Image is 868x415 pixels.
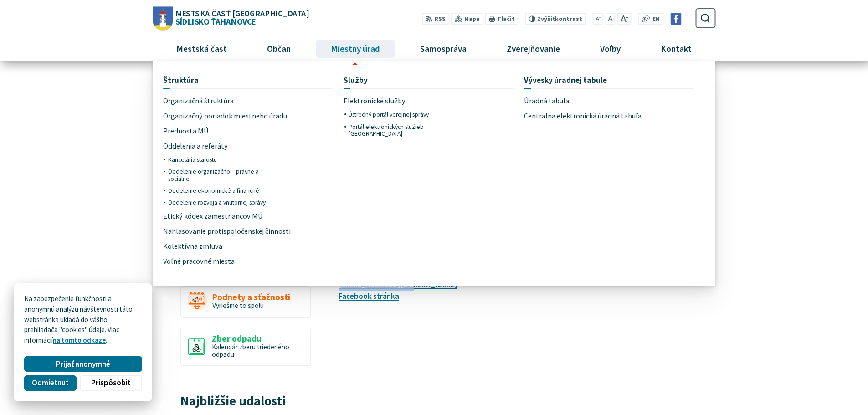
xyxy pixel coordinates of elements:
[497,15,514,23] span: Tlačiť
[163,224,291,239] span: Nahlasovanie protispoločenskej činnosti
[327,36,383,61] span: Miestny úrad
[524,94,694,109] a: Úradná tabuľa
[212,334,303,343] span: Zber odpadu
[263,36,294,61] span: Občan
[344,72,514,88] a: Služby
[490,36,577,61] a: Zverejňovanie
[314,36,396,61] a: Miestny úrad
[349,108,447,120] a: Ústredný portál verejnej správy
[24,294,142,346] p: Na zabezpečenie funkčnosti a anonymnú analýzu návštevnosti táto webstránka ukladá do vášho prehli...
[32,378,68,388] span: Odmietnuť
[56,359,110,369] span: Prijať anonymné
[451,13,483,25] a: Mapa
[524,72,607,88] span: Vývesky úradnej tabule
[163,239,267,254] a: Kolektívna zmluva
[349,108,429,120] span: Ústredný portál verejnej správy
[339,291,399,301] a: Facebook stránka
[163,239,222,254] span: Kolektívna zmluva
[525,13,586,25] button: Zvýšiťkontrast
[524,94,569,109] span: Úradná tabuľa
[173,9,308,26] span: Sídlisko Ťahanovce
[24,356,142,372] button: Prijať anonymné
[168,184,259,196] span: Oddelenie ekonomické a finančné
[24,375,76,391] button: Odmietnuť
[485,13,518,25] button: Tlačiť
[163,108,287,123] span: Organizačný poriadok miestneho úradu
[524,108,642,123] span: Centrálna elektronická úradná tabuľa
[422,13,449,25] a: RSS
[80,375,142,391] button: Prispôsobiť
[163,254,267,269] a: Voľné pracovné miesta
[163,108,334,123] a: Organizačný poriadok miestneho úradu
[344,72,368,88] span: Služby
[250,36,307,61] a: Občan
[537,15,555,23] span: Zvýšiť
[524,72,694,88] a: Vývesky úradnej tabule
[605,13,615,25] button: Nastaviť pôvodnú veľkosť písma
[212,343,289,359] span: Kalendár zberu triedeného odpadu
[180,286,311,318] a: Podnety a sťažnosti Vyriešme to spolu
[180,394,311,408] h3: Najbližšie udalosti
[53,336,106,344] a: na tomto odkaze
[593,13,604,25] button: Zmenšiť veľkosť písma
[163,72,334,88] a: Štruktúra
[404,36,483,61] a: Samospráva
[168,166,267,184] a: Oddelenie organizačno – právne a sociálne
[163,209,263,224] span: Etický kódex zamestnancov MÚ
[180,328,311,366] a: Zber odpadu Kalendár zberu triedeného odpadu
[168,184,267,196] a: Oddelenie ekonomické a finančné
[163,72,199,88] span: Štruktúra
[650,15,663,24] a: EN
[163,254,235,269] span: Voľné pracovné miesta
[168,154,217,165] span: Kancelária starostu
[163,94,267,109] a: Organizačná štruktúra
[153,6,308,30] a: Logo Sídlisko Ťahanovce, prejsť na domovskú stránku.
[584,36,637,61] a: Voľby
[91,378,130,388] span: Prispôsobiť
[670,13,682,25] img: Prejsť na Facebook stránku
[173,36,230,61] span: Mestská časť
[163,94,234,109] span: Organizačná štruktúra
[416,36,470,61] span: Samospráva
[163,123,267,138] a: Prednosta MÚ
[464,15,480,24] span: Mapa
[212,292,290,302] span: Podnety a sťažnosti
[652,15,660,24] span: EN
[344,94,406,109] span: Elektronické služby
[344,94,447,109] a: Elektronické služby
[349,121,447,139] a: Portál elektronických služieb [GEOGRAPHIC_DATA]
[159,36,243,61] a: Mestská časť
[163,138,228,154] span: Oddelenia a referáty
[163,209,267,224] a: Etický kódex zamestnancov MÚ
[644,36,709,61] a: Kontakt
[168,197,266,209] span: Oddelenie rozvoja a vnútornej správy
[617,13,631,25] button: Zväčšiť veľkosť písma
[153,6,173,30] img: Prejsť na domovskú stránku
[163,123,209,138] span: Prednosta MÚ
[175,9,308,17] span: Mestská časť [GEOGRAPHIC_DATA]
[524,108,694,123] a: Centrálna elektronická úradná tabuľa
[163,138,267,154] a: Oddelenia a referáty
[597,36,624,61] span: Voľby
[537,15,582,23] span: kontrast
[434,15,446,24] span: RSS
[657,36,695,61] span: Kontakt
[168,197,267,209] a: Oddelenie rozvoja a vnútornej správy
[168,154,267,165] a: Kancelária starostu
[503,36,564,61] span: Zverejňovanie
[163,224,334,239] a: Nahlasovanie protispoločenskej činnosti
[212,301,264,310] span: Vyriešme to spolu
